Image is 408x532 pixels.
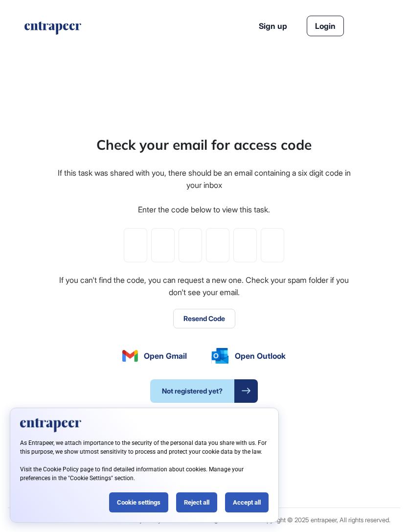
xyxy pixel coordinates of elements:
div: If this task was shared with you, there should be an email containing a six digit code in your inbox [56,167,352,192]
span: Open Gmail [144,350,187,362]
a: Sign up [259,20,287,32]
div: Copyright © 2025 entrapeer, All rights reserved. [259,516,390,524]
a: Not registered yet? [150,379,258,403]
a: entrapeer-logo [23,22,82,38]
span: Open Outlook [235,350,286,362]
div: If you can't find the code, you can request a new one. Check your spam folder if you don't see yo... [56,274,352,299]
span: Not registered yet? [150,379,234,403]
a: Open Outlook [211,348,286,364]
a: Login [307,16,344,36]
div: Enter the code below to view this task. [138,204,270,216]
button: Resend Code [173,309,235,328]
div: Check your email for access code [96,135,312,155]
a: Open Gmail [122,350,187,362]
